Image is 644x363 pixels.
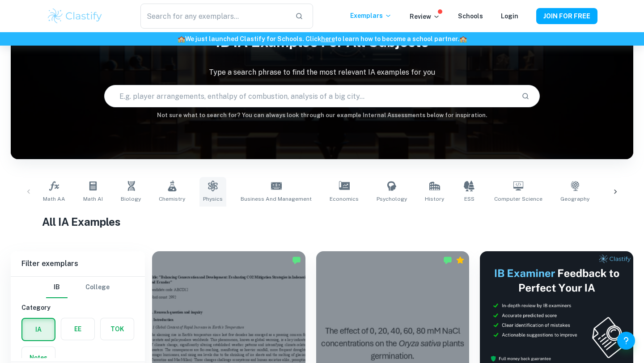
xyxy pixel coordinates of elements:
span: Math AI [83,195,103,203]
img: Clastify logo [47,7,103,25]
button: JOIN FOR FREE [536,8,597,24]
span: Physics [203,195,223,203]
a: Schools [458,13,483,20]
button: IA [22,319,55,340]
span: Economics [330,195,359,203]
button: IB [46,277,68,298]
img: Marked [443,256,452,265]
a: here [321,35,335,42]
img: Marked [292,256,301,265]
button: EE [61,318,94,340]
button: College [85,277,110,298]
h1: All IA Examples [42,214,602,230]
p: Review [410,12,440,21]
button: TOK [101,318,134,340]
h6: Not sure what to search for? You can always look through our example Internal Assessments below f... [11,111,633,120]
button: Search [518,89,533,104]
button: Help and Feedback [617,332,635,350]
span: Biology [121,195,141,203]
span: 🏫 [178,35,185,42]
p: Type a search phrase to find the most relevant IA examples for you [11,67,633,78]
span: 🏫 [459,35,467,42]
span: Chemistry [159,195,185,203]
span: Business and Management [241,195,312,203]
div: Filter type choice [46,277,110,298]
h6: Filter exemplars [11,251,145,276]
span: Psychology [377,195,407,203]
a: Login [501,13,518,20]
input: Search for any exemplars... [140,4,288,29]
input: E.g. player arrangements, enthalpy of combustion, analysis of a big city... [105,84,514,109]
h6: Category [21,303,134,312]
span: Geography [560,195,589,203]
span: History [425,195,444,203]
span: ESS [464,195,475,203]
h6: We just launched Clastify for Schools. Click to learn how to become a school partner. [2,34,642,44]
span: Computer Science [494,195,542,203]
p: Exemplars [350,11,392,21]
div: Premium [456,256,465,265]
span: Math AA [43,195,65,203]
